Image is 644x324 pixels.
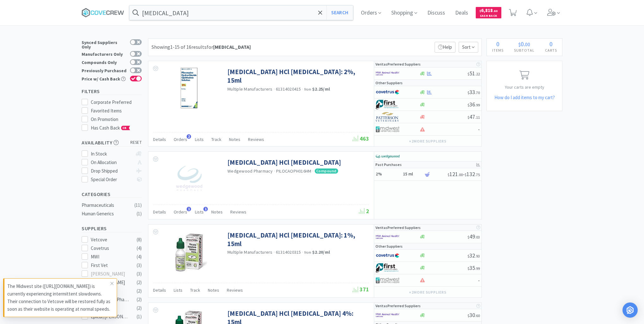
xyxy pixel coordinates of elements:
[425,10,448,16] a: Discuss
[435,42,455,53] p: Help
[7,283,110,313] p: The Midwest site ([URL][DOMAIN_NAME]) is currently experiencing intermittent slowdowns. Their con...
[480,7,498,13] span: 6,818
[376,232,399,242] img: f6b2451649754179b5b4e0c70c3f7cb0_2.png
[376,172,401,177] h5: 2%
[91,270,130,278] div: [PERSON_NAME]
[91,245,130,252] div: Covetrus
[137,304,142,312] div: ( 2 )
[326,5,353,20] button: Search
[203,207,208,211] span: 1
[468,103,469,107] span: $
[525,41,530,48] span: 00
[174,137,187,142] span: Orders
[276,86,301,92] span: 61314020415
[468,72,469,76] span: $
[134,201,142,209] div: ( 11 )
[376,100,399,109] img: 67d67680309e4a0bb49a5ff0391dcc42_6.png
[213,44,251,50] strong: [MEDICAL_DATA]
[82,51,127,56] div: Manufacturers Only
[82,139,142,146] h5: Availability
[227,231,368,248] a: [MEDICAL_DATA] HCl [MEDICAL_DATA]: 1%, 15ml
[137,287,142,295] div: ( 2 )
[91,116,142,123] div: On Promotion
[468,101,480,108] span: 36
[448,170,463,178] span: 121
[227,158,341,167] a: [MEDICAL_DATA] HCl [MEDICAL_DATA]
[130,139,142,146] span: reset
[468,70,480,77] span: 51
[487,84,562,91] p: Your carts are empty
[195,137,204,142] span: Lists
[137,210,142,218] div: ( 1 )
[304,250,311,255] span: from
[190,287,200,293] span: Track
[230,209,246,215] span: Reviews
[227,67,368,85] a: [MEDICAL_DATA] HCl [MEDICAL_DATA]: 2%, 15ml
[406,137,450,146] button: +2more suppliers
[171,158,208,199] img: ddad10db9dcb49529472ba677ec74b13_301861.jpeg
[403,172,422,177] h6: 15 ml
[468,88,480,96] span: 33
[493,9,498,13] span: . 60
[478,125,480,133] span: -
[478,276,480,284] span: -
[91,167,133,175] div: Drop Shipped
[82,201,133,209] div: Pharmaceuticals
[208,287,219,293] span: Notes
[137,296,142,303] div: ( 2 )
[82,210,133,218] div: Human Generics
[376,251,399,260] img: 77fca1acd8b6420a9015268ca798ef17_1.png
[468,266,469,271] span: $
[487,94,562,101] h5: How do I add items to my cart?
[375,80,403,86] p: Other Suppliers
[121,126,128,130] span: CB
[195,209,204,215] span: Lists
[468,254,469,258] span: $
[229,137,240,142] span: Notes
[172,231,207,272] img: b32fee8df95d44098279aca23e919f99_35550.jpeg
[458,172,463,177] span: . 00
[227,168,273,174] a: Wedgewood Pharmacy
[480,9,481,13] span: $
[82,225,142,232] h5: Suppliers
[487,47,509,53] h4: Items
[137,245,142,252] div: ( 4 )
[549,40,553,48] span: 0
[174,209,187,215] span: Orders
[468,313,469,318] span: $
[91,150,133,158] div: In Stock
[475,254,480,258] span: . 93
[187,207,191,211] span: 1
[465,172,467,177] span: $
[91,98,142,106] div: Corporate Preferred
[302,249,303,255] span: ·
[227,86,273,92] a: Multiple Manufacturers
[376,263,399,273] img: 67d67680309e4a0bb49a5ff0391dcc42_6.png
[227,249,273,255] a: Multiple Manufacturers
[82,67,127,73] div: Previously Purchased
[475,103,480,107] span: . 99
[248,137,264,142] span: Reviews
[448,172,449,177] span: $
[91,159,133,166] div: On Allocation
[91,107,142,115] div: Favorited Items
[153,209,166,215] span: Details
[375,225,421,231] p: Veritas Preferred Suppliers
[468,252,480,259] span: 32
[153,287,166,293] span: Details
[82,39,127,49] div: Synced Suppliers Only
[453,10,471,16] a: Deals
[468,311,480,319] span: 30
[153,137,166,142] span: Details
[227,287,243,293] span: Reviews
[468,264,480,271] span: 35
[459,42,478,53] span: Sort
[91,176,133,183] div: Special Order
[82,88,142,95] h5: Filters
[274,168,275,174] span: ·
[521,40,524,48] span: 0
[82,191,142,198] h5: Categories
[137,270,142,278] div: ( 3 )
[475,115,480,120] span: . 11
[475,266,480,271] span: . 99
